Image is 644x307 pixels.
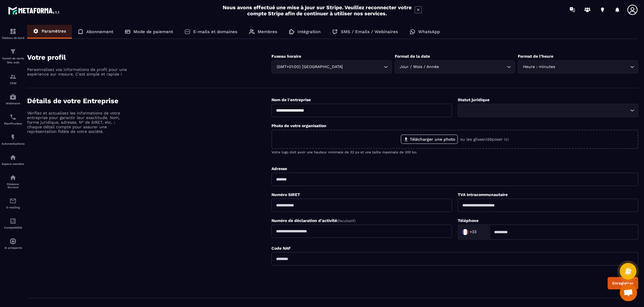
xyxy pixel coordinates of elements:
img: logo [8,5,60,16]
div: Search for option [518,60,638,74]
a: automationsautomationsAutomatisations [1,129,25,150]
p: Automatisations [1,142,25,145]
h2: Nous avons effectué une mise à jour sur Stripe. Veuillez reconnecter votre compte Stripe afin de ... [222,4,412,16]
a: automationsautomationsWebinaire [1,89,25,109]
label: Nom de l'entreprise [271,97,311,102]
a: formationformationTunnel de vente Site web [1,44,25,69]
img: scheduler [10,114,16,120]
p: Paramètres [42,29,66,34]
input: Search for option [556,64,629,70]
p: Réseaux Sociaux [1,182,25,189]
label: Adresse [271,166,287,171]
img: automations [10,238,16,245]
p: E-mailing [1,206,25,209]
p: IA prospects [1,246,25,249]
label: Numéro de déclaration d'activité [271,218,355,223]
img: email [10,197,16,204]
p: Planificateur [1,122,25,125]
p: Vérifiez et actualisez les informations de votre entreprise pour garantir leur exactitude. Nom, f... [27,111,128,134]
label: Photo de votre organisation [271,123,326,128]
label: Fuseau horaire [271,54,301,59]
p: ou les glisser/déposer ici [460,137,509,142]
span: (GMT+01:00) [GEOGRAPHIC_DATA] [275,64,344,70]
img: automations [10,93,16,100]
div: Search for option [458,225,489,240]
p: Abonnement [86,29,113,34]
p: Personnalisez vos informations de profil pour une expérience sur mesure. C'est simple et rapide ! [27,67,128,76]
img: formation [10,48,16,55]
div: Ouvrir le chat [620,284,637,301]
input: Search for option [478,228,483,236]
a: social-networksocial-networkRéseaux Sociaux [1,170,25,193]
p: SMS / Emails / Webinaires [341,29,398,34]
p: Espace membre [1,162,25,165]
img: social-network [10,174,16,181]
p: WhatsApp [418,29,440,34]
a: emailemailE-mailing [1,193,25,213]
img: Country Flag [459,226,471,238]
p: Intégration [297,29,321,34]
p: Membres [258,29,277,34]
a: schedulerschedulerPlanificateur [1,109,25,129]
label: Statut juridique [458,97,489,102]
a: formationformationTableau de bord [1,24,25,44]
a: formationformationCRM [1,69,25,89]
p: Tunnel de vente Site web [1,56,25,65]
p: Votre logo doit avoir une hauteur minimale de 32 px et une taille maximale de 300 ko. [271,150,638,154]
img: automations [10,154,16,161]
label: Format de l’heure [518,54,553,59]
h4: Votre profil [27,53,271,61]
span: (Facultatif) [337,219,355,223]
input: Search for option [461,107,629,114]
input: Search for option [440,64,506,70]
p: Mode de paiement [133,29,173,34]
div: Search for option [395,60,515,74]
a: accountantaccountantComptabilité [1,213,25,233]
p: Tableau de bord [1,36,25,39]
div: Enregistrer [612,281,634,285]
label: Télécharger une photo [401,135,458,144]
span: +33 [470,229,477,235]
img: accountant [10,218,16,225]
label: TVA Intracommunautaire [458,192,508,197]
label: Code NAF [271,246,291,251]
p: Comptabilité [1,226,25,229]
img: formation [10,73,16,80]
div: Search for option [458,104,638,117]
img: automations [10,134,16,141]
p: Webinaire [1,102,25,105]
p: CRM [1,82,25,85]
input: Search for option [344,64,382,70]
label: Format de la date [395,54,430,59]
button: Enregistrer [608,277,638,289]
h4: Détails de votre Entreprise [27,97,271,105]
div: Search for option [271,60,392,74]
span: Heure : minutes [522,64,556,70]
label: Numéro SIRET [271,192,300,197]
img: formation [10,28,16,35]
label: Téléphone [458,218,479,223]
span: Jour / Mois / Année [399,64,440,70]
p: E-mails et domaines [193,29,237,34]
a: automationsautomationsEspace membre [1,150,25,170]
